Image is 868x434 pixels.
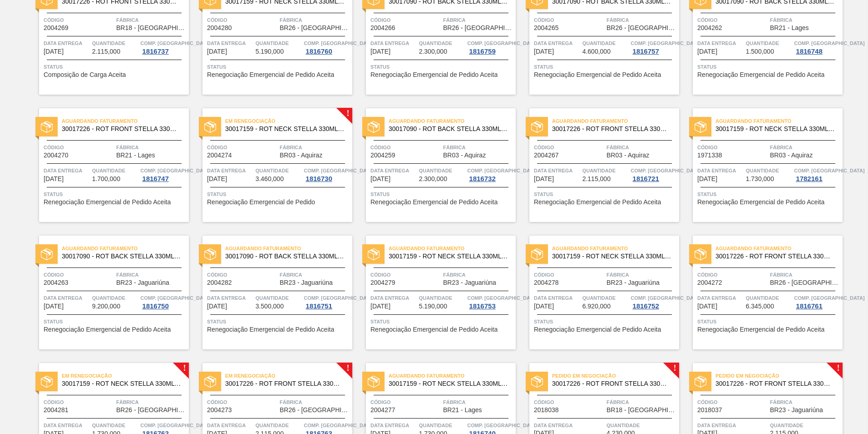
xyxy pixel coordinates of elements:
[116,407,187,414] span: BR26 - Uberlândia
[92,39,138,48] span: Quantidade
[370,270,441,279] span: Código
[467,39,513,55] a: Comp. [GEOGRAPHIC_DATA]1816759
[207,398,277,407] span: Código
[467,48,497,55] div: 1816759
[370,303,390,310] span: 12/09/2025
[44,293,90,303] span: Data entrega
[304,421,374,430] span: Comp. Carga
[280,152,322,159] span: BR03 - Aquiraz
[368,121,380,133] img: status
[534,152,559,159] span: 2004267
[116,279,169,286] span: BR23 - Jaguariúna
[225,116,352,126] span: Em renegociação
[419,293,465,303] span: Quantidade
[368,248,380,260] img: status
[715,126,835,132] span: 30017159 - ROT NECK STELLA 330ML 429
[370,317,513,326] span: Status
[140,39,211,48] span: Comp. Carga
[631,293,701,303] span: Comp. Carga
[697,152,722,159] span: 1971338
[534,48,554,55] span: 08/09/2025
[419,39,465,48] span: Quantidade
[140,303,170,310] div: 1816750
[44,48,64,55] span: 04/09/2025
[443,152,486,159] span: BR03 - Aquiraz
[189,236,352,349] a: statusAguardando Faturamento30017090 - ROT BACK STELLA 330ML 429Código2004282FábricaBR23 - Jaguar...
[368,376,380,388] img: status
[44,190,187,199] span: Status
[607,421,677,430] span: Quantidade
[389,371,516,380] span: Aguardando Faturamento
[370,15,441,25] span: Código
[534,25,559,31] span: 2004265
[207,143,277,152] span: Código
[25,108,189,222] a: statusAguardando Faturamento30017226 - ROT FRONT STELLA 330ML PM20 429Código2004270FábricaBR21 - ...
[419,421,465,430] span: Quantidade
[207,421,253,430] span: Data entrega
[116,398,187,407] span: Fábrica
[715,253,835,260] span: 30017226 - ROT FRONT STELLA 330ML PM20 429
[697,25,722,31] span: 2004262
[697,39,744,48] span: Data entrega
[225,380,345,387] span: 30017226 - ROT FRONT STELLA 330ML PM20 429
[44,326,171,333] span: Renegociação Emergencial de Pedido Aceita
[715,380,835,387] span: 30017226 - ROT FRONT STELLA 330ML PM20 429
[534,317,677,326] span: Status
[695,121,706,133] img: status
[697,199,824,206] span: Renegociação Emergencial de Pedido Aceita
[370,39,417,48] span: Data entrega
[304,293,350,310] a: Comp. [GEOGRAPHIC_DATA]1816751
[116,152,155,159] span: BR21 - Lages
[207,279,232,286] span: 2004282
[697,279,722,286] span: 2004272
[44,176,64,182] span: 11/09/2025
[697,293,744,303] span: Data entrega
[92,176,120,182] span: 1.700,000
[695,376,706,388] img: status
[280,15,350,25] span: Fábrica
[62,253,182,260] span: 30017090 - ROT BACK STELLA 330ML 429
[582,303,611,310] span: 6.920,000
[370,199,498,206] span: Renegociação Emergencial de Pedido Aceita
[631,48,661,55] div: 1816757
[207,39,253,48] span: Data entrega
[370,62,513,71] span: Status
[770,279,840,286] span: BR26 - Uberlândia
[531,248,543,260] img: status
[44,303,64,310] span: 12/09/2025
[256,166,302,175] span: Quantidade
[352,108,516,222] a: statusAguardando Faturamento30017090 - ROT BACK STELLA 330ML 429Código2004259FábricaBR03 - Aquira...
[44,270,114,279] span: Código
[770,15,840,25] span: Fábrica
[679,108,843,222] a: statusAguardando Faturamento30017159 - ROT NECK STELLA 330ML 429Código1971338FábricaBR03 - Aquira...
[467,303,497,310] div: 1816753
[189,108,352,222] a: !statusEm renegociação30017159 - ROT NECK STELLA 330ML 429Código2004274FábricaBR03 - AquirazData ...
[467,175,497,182] div: 1816732
[631,166,701,175] span: Comp. Carga
[225,253,345,260] span: 30017090 - ROT BACK STELLA 330ML 429
[62,380,182,387] span: 30017159 - ROT NECK STELLA 330ML 429
[794,293,864,303] span: Comp. Carga
[207,166,253,175] span: Data entrega
[534,166,580,175] span: Data entrega
[467,39,538,48] span: Comp. Carga
[41,121,53,133] img: status
[304,175,334,182] div: 1816730
[389,253,508,260] span: 30017159 - ROT NECK STELLA 330ML 429
[770,143,840,152] span: Fábrica
[443,407,482,414] span: BR21 - Lages
[140,421,211,430] span: Comp. Carga
[44,199,171,206] span: Renegociação Emergencial de Pedido Aceita
[607,407,677,414] span: BR18 - Pernambuco
[794,166,840,182] a: Comp. [GEOGRAPHIC_DATA]1782161
[443,270,513,279] span: Fábrica
[746,39,792,48] span: Quantidade
[140,175,170,182] div: 1816747
[697,71,824,78] span: Renegociação Emergencial de Pedido Aceita
[697,317,840,326] span: Status
[207,62,350,71] span: Status
[552,116,679,126] span: Aguardando Faturamento
[552,126,672,132] span: 30017226 - ROT FRONT STELLA 330ML PM20 429
[631,39,677,55] a: Comp. [GEOGRAPHIC_DATA]1816757
[697,166,744,175] span: Data entrega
